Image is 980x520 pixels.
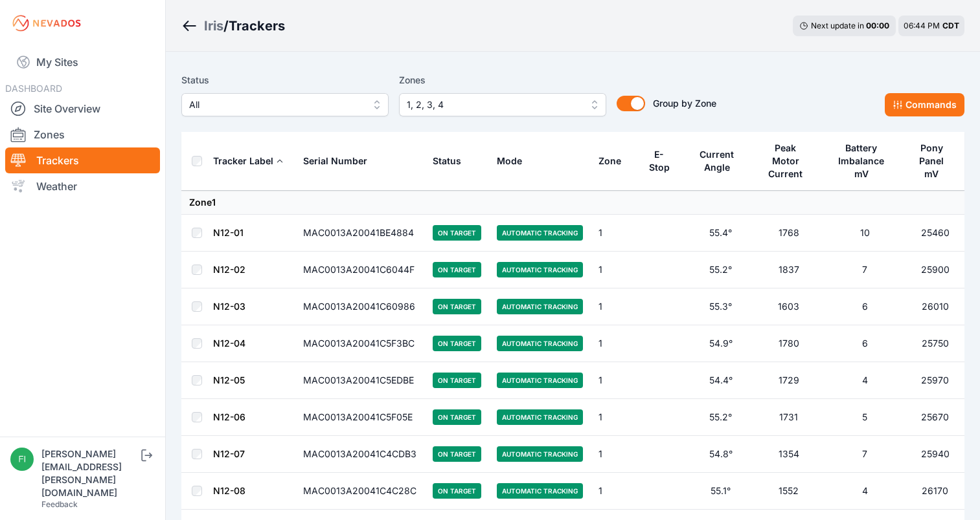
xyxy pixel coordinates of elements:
button: Tracker Label [213,146,284,177]
td: 26010 [906,288,964,325]
button: Serial Number [303,146,378,177]
span: On Target [433,262,481,277]
a: N12-02 [213,264,245,275]
td: 1 [591,288,639,325]
div: Battery Imbalance mV [832,142,891,180]
td: 1 [591,436,639,473]
td: Zone 1 [181,191,964,215]
td: MAC0013A20041BE4884 [295,215,425,252]
td: 55.1° [688,473,753,510]
td: 1 [591,325,639,362]
div: Mode [497,155,522,168]
span: On Target [433,483,481,499]
a: Trackers [5,147,160,173]
td: 1 [591,473,639,510]
a: N12-06 [213,411,245,422]
td: 1837 [753,252,824,288]
span: Automatic Tracking [497,299,583,314]
span: On Target [433,299,481,314]
nav: Breadcrumb [181,9,285,43]
td: 1731 [753,399,824,436]
span: Next update in [811,21,864,30]
td: 25970 [906,362,964,399]
span: Automatic Tracking [497,446,583,462]
td: 1 [591,215,639,252]
div: Peak Motor Current [761,142,809,180]
button: Mode [497,146,532,177]
span: DASHBOARD [5,83,62,94]
span: 06:44 PM [904,21,940,30]
label: Status [181,72,389,88]
td: MAC0013A20041C5F05E [295,399,425,436]
td: 1 [591,362,639,399]
td: 7 [824,252,906,288]
td: 1552 [753,473,824,510]
td: 25940 [906,436,964,473]
div: Pony Panel mV [913,142,950,180]
div: Tracker Label [213,155,273,168]
label: Zones [399,72,606,88]
div: 00 : 00 [866,21,889,31]
button: Peak Motor Current [761,133,816,190]
span: On Target [433,225,481,241]
span: Automatic Tracking [497,373,583,388]
td: 1780 [753,325,824,362]
div: E-Stop [647,148,671,174]
div: Zone [598,155,621,168]
td: 4 [824,473,906,510]
td: 25460 [906,215,964,252]
td: 7 [824,436,906,473]
button: E-Stop [647,139,680,183]
img: fidel.lopez@prim.com [10,448,34,471]
td: 1354 [753,436,824,473]
span: Automatic Tracking [497,483,583,499]
a: N12-04 [213,338,245,349]
span: CDT [942,21,959,30]
td: 5 [824,399,906,436]
a: N12-07 [213,448,245,459]
a: Zones [5,122,160,147]
div: Current Angle [696,148,738,174]
td: MAC0013A20041C4C28C [295,473,425,510]
a: Iris [204,17,223,35]
td: 1768 [753,215,824,252]
span: On Target [433,409,481,425]
td: 1 [591,399,639,436]
button: Pony Panel mV [913,133,957,190]
div: [PERSON_NAME][EMAIL_ADDRESS][PERSON_NAME][DOMAIN_NAME] [41,448,139,499]
td: 55.2° [688,252,753,288]
span: 1, 2, 3, 4 [407,97,580,113]
td: 54.9° [688,325,753,362]
td: 10 [824,215,906,252]
td: 55.3° [688,288,753,325]
a: N12-05 [213,374,245,385]
td: 4 [824,362,906,399]
div: Status [433,155,461,168]
td: MAC0013A20041C5EDBE [295,362,425,399]
td: MAC0013A20041C4CDB3 [295,436,425,473]
a: My Sites [5,47,160,78]
td: 25900 [906,252,964,288]
td: 6 [824,325,906,362]
span: Automatic Tracking [497,225,583,241]
span: / [223,17,229,35]
a: Site Overview [5,96,160,122]
span: Automatic Tracking [497,262,583,277]
span: All [189,97,363,113]
span: On Target [433,336,481,351]
a: N12-03 [213,301,245,312]
button: Battery Imbalance mV [832,133,898,190]
td: MAC0013A20041C5F3BC [295,325,425,362]
td: 55.2° [688,399,753,436]
td: MAC0013A20041C6044F [295,252,425,288]
button: Zone [598,146,632,177]
span: Automatic Tracking [497,336,583,351]
div: Serial Number [303,155,367,168]
td: 25750 [906,325,964,362]
span: Automatic Tracking [497,409,583,425]
a: Feedback [41,499,78,509]
td: 1 [591,252,639,288]
td: 26170 [906,473,964,510]
a: N12-08 [213,485,245,496]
